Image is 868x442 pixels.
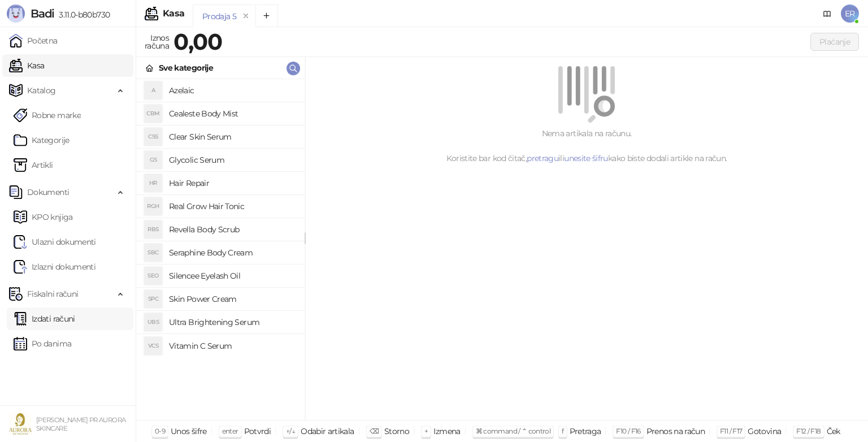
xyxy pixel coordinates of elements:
div: GS [144,151,162,169]
span: Fiskalni računi [27,283,78,305]
h4: Azelaic [169,81,296,99]
div: Odabir artikala [301,424,354,439]
span: enter [222,427,238,435]
div: SBC [144,244,162,262]
strong: 0,00 [173,28,222,55]
div: CSS [144,128,162,146]
div: CBM [144,105,162,123]
a: Po danima [14,332,71,355]
a: Izdati računi [14,307,75,330]
div: UBS [144,313,162,331]
div: SPC [144,290,162,308]
img: 64x64-companyLogo-49a89dee-dabe-4d7e-87b5-030737ade40e.jpeg [9,413,32,435]
span: F12 / F18 [796,427,821,435]
span: Katalog [27,79,56,102]
h4: Glycolic Serum [169,151,296,169]
div: Potvrdi [244,424,271,439]
h4: Clear Skin Serum [169,128,296,146]
div: grid [136,79,305,420]
span: f [562,427,563,435]
h4: Real Grow Hair Tonic [169,197,296,215]
span: ↑/↓ [286,427,295,435]
div: Kasa [163,9,184,18]
a: Kategorije [14,129,70,151]
div: RGH [144,197,162,215]
h4: Seraphine Body Cream [169,244,296,262]
a: Dokumentacija [818,5,836,23]
h4: Vitamin C Serum [169,337,296,355]
div: Iznos računa [142,31,171,53]
div: Sve kategorije [159,62,213,74]
a: ArtikliArtikli [14,154,53,176]
div: Prodaja 5 [202,10,236,23]
div: Gotovina [748,424,781,439]
a: unesite šifru [564,153,608,163]
span: 0-9 [155,427,165,435]
div: Izmena [433,424,460,439]
button: Add tab [255,5,278,27]
span: Badi [31,7,54,20]
span: + [424,427,428,435]
span: F10 / F16 [616,427,640,435]
h4: Skin Power Cream [169,290,296,308]
div: SEO [144,267,162,285]
div: Ček [827,424,840,439]
a: KPO knjigaKPO knjiga [14,206,73,228]
span: 3.11.0-b80b730 [54,10,110,20]
span: F11 / F17 [720,427,742,435]
a: Ulazni dokumentiUlazni dokumenti [14,231,96,253]
a: pretragu [527,153,558,163]
div: Storno [384,424,409,439]
button: remove [238,11,253,21]
div: Pretraga [570,424,601,439]
div: Unos šifre [171,424,207,439]
h4: Ultra Brightening Serum [169,313,296,331]
a: Početna [9,29,58,52]
span: ⌫ [370,427,379,435]
img: Logo [7,5,25,23]
a: Kasa [9,54,44,77]
button: Plaćanje [810,33,859,51]
a: Izlazni dokumenti [14,255,96,278]
span: Dokumenti [27,181,69,203]
div: A [144,81,162,99]
span: ER [841,5,859,23]
a: Robne marke [14,104,81,127]
small: [PERSON_NAME] PR AURORA SKINCARE [36,416,125,432]
div: HR [144,174,162,192]
div: VCS [144,337,162,355]
div: RBS [144,220,162,239]
div: Nema artikala na računu. Koristite bar kod čitač, ili kako biste dodali artikle na račun. [319,127,854,164]
h4: Silencee Eyelash Oil [169,267,296,285]
h4: Revella Body Scrub [169,220,296,239]
h4: Hair Repair [169,174,296,192]
span: ⌘ command / ⌃ control [476,427,551,435]
div: Prenos na račun [646,424,705,439]
h4: Cealeste Body Mist [169,105,296,123]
